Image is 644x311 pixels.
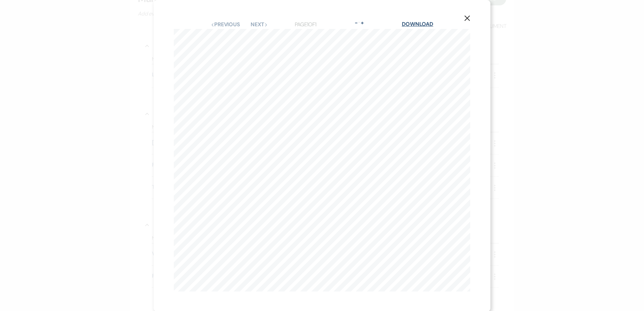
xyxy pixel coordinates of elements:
button: Previous [211,22,240,27]
button: + [359,20,365,26]
button: - [353,20,359,26]
a: Download [402,21,433,28]
p: Page 1 of 1 [295,20,317,29]
button: Next [251,22,268,27]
